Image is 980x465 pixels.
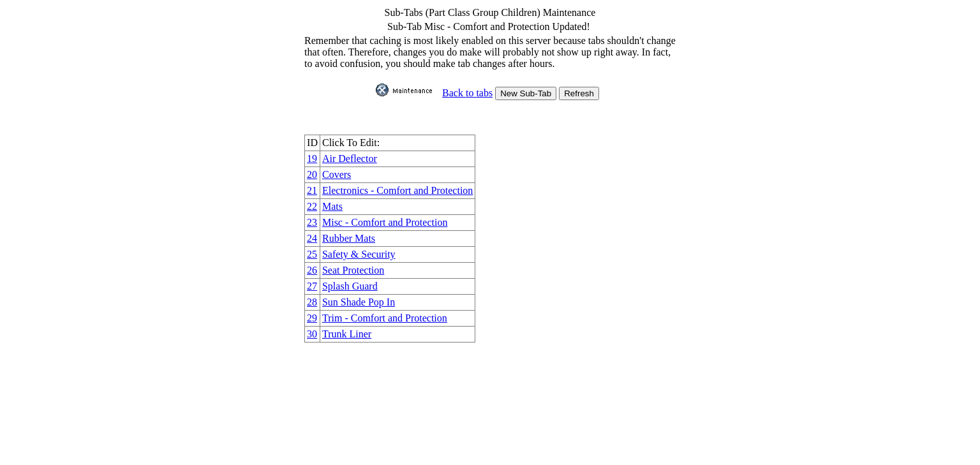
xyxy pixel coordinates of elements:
a: 28 [307,297,317,307]
td: ID [305,135,320,151]
a: 30 [307,328,317,339]
a: 21 [307,185,317,196]
a: Air Deflector [322,153,377,164]
a: Electronics - Comfort and Protection [322,185,473,196]
a: Misc - Comfort and Protection [322,217,447,228]
a: 19 [307,153,317,164]
a: Trim - Comfort and Protection [322,313,447,323]
a: Seat Protection [322,265,384,276]
td: Remember that caching is most likely enabled on this server because tabs shouldn't change that of... [304,34,676,82]
a: 20 [307,169,317,180]
input: New Sub-Tab [495,87,556,100]
input: Refresh [559,87,599,100]
a: Rubber Mats [322,233,375,244]
a: 26 [307,265,317,276]
a: Trunk Liner [322,328,371,339]
span: Sub-Tab Misc - Comfort and Protection Updated! [387,21,590,32]
a: 25 [307,249,317,260]
a: Splash Guard [322,281,378,292]
a: 29 [307,313,317,323]
a: Back to tabs [442,87,493,98]
img: maint.gif [376,84,440,96]
td: Click To Edit: [320,135,475,151]
a: 27 [307,281,317,292]
a: 23 [307,217,317,228]
td: Sub-Tabs (Part Class Group Children) Maintenance [304,6,676,19]
a: Mats [322,201,343,212]
a: 22 [307,201,317,212]
a: Sun Shade Pop In [322,297,395,307]
a: Covers [322,169,351,180]
a: 24 [307,233,317,244]
a: Safety & Security [322,249,396,260]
